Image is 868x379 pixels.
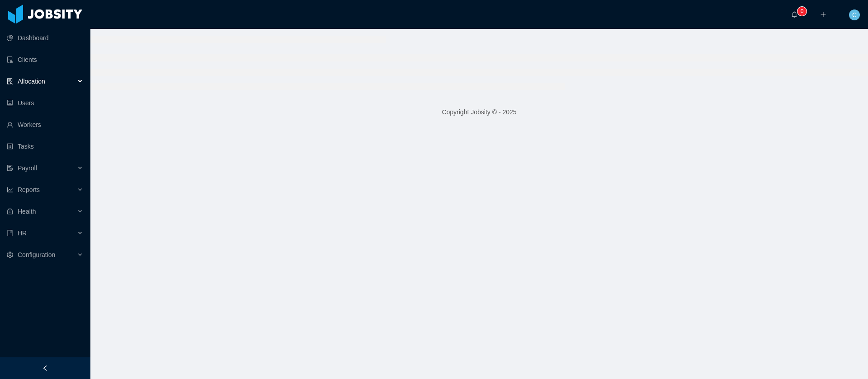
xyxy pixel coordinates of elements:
[7,208,13,215] i: icon: medicine-box
[18,78,45,85] span: Allocation
[18,229,27,237] span: HR
[7,137,83,155] a: icon: profileTasks
[90,97,868,128] footer: Copyright Jobsity © - 2025
[7,165,13,171] i: icon: file-protect
[7,116,83,134] a: icon: userWorkers
[791,11,797,18] i: icon: bell
[797,7,807,16] sup: 0
[18,186,40,193] span: Reports
[7,29,83,47] a: icon: pie-chartDashboard
[7,252,13,258] i: icon: setting
[18,251,55,258] span: Configuration
[7,230,13,236] i: icon: book
[820,11,826,18] i: icon: plus
[18,208,36,215] span: Health
[852,9,857,20] span: C
[7,51,83,69] a: icon: auditClients
[7,94,83,112] a: icon: robotUsers
[7,78,13,84] i: icon: solution
[7,187,13,193] i: icon: line-chart
[18,164,37,172] span: Payroll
